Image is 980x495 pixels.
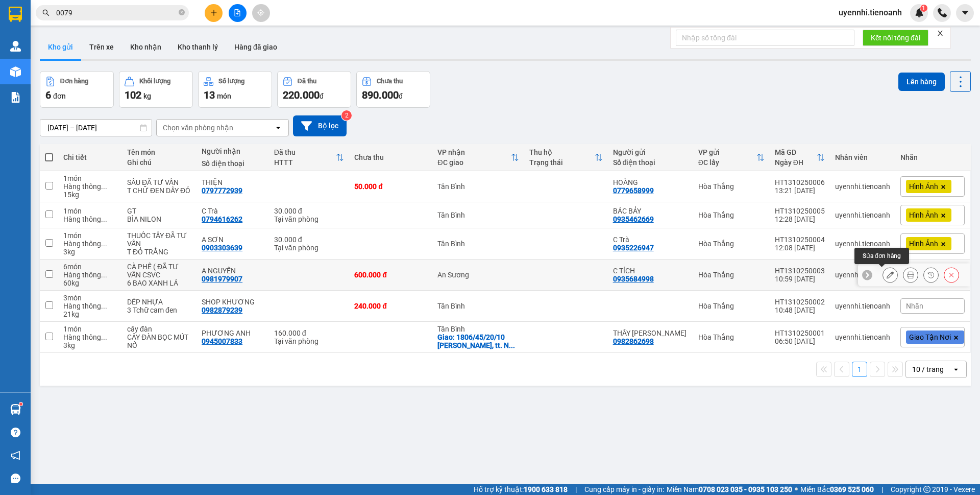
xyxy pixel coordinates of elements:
[202,159,264,168] div: Số điện thoại
[356,71,430,108] button: Chưa thu890.000đ
[63,333,117,341] div: Hàng thông thường
[204,89,215,101] span: 13
[909,239,938,248] span: Hình Ảnh
[63,240,117,248] div: Hàng thông thường
[613,215,654,223] div: 0935462669
[63,248,117,256] div: 3 kg
[835,211,890,219] div: uyennhi.tienoanh
[354,153,427,161] div: Chưa thu
[125,89,141,101] span: 102
[274,148,336,156] div: Đã thu
[613,158,688,167] div: Số điện thoại
[202,298,264,306] div: SHOP KHƯƠNG
[923,486,930,493] span: copyright
[529,148,594,156] div: Thu hộ
[101,302,107,310] span: ...
[613,244,654,252] div: 0935226947
[63,231,117,240] div: 1 món
[920,5,927,12] sup: 1
[613,329,688,337] div: THẦY NGỌC
[871,32,920,43] span: Kết nối tổng đài
[277,71,351,108] button: Đã thu220.000đ
[11,428,20,437] span: question-circle
[274,337,345,345] div: Tại văn phòng
[202,235,264,244] div: A SƠN
[274,207,345,215] div: 30.000 đ
[938,8,947,17] img: phone-icon
[937,30,944,37] span: close
[274,244,345,252] div: Tại văn phòng
[202,244,242,252] div: 0903303639
[956,4,974,22] button: caret-down
[437,333,519,349] div: Giao: 1806/45/20/10 Huỳnh Tấn Phát, tt. Nhà Bè, Nhà Bè, Hồ Chí Minh
[127,333,191,349] div: CÂY ĐÀN BỌC MÚT NỔ
[101,240,107,248] span: ...
[432,144,524,171] th: Toggle SortBy
[437,211,519,219] div: Tân Bình
[830,485,874,493] strong: 0369 525 060
[11,474,20,483] span: message
[613,178,688,186] div: HOÀNG
[613,148,688,156] div: Người gửi
[63,191,117,199] div: 15 kg
[42,9,50,16] span: search
[63,310,117,318] div: 21 kg
[362,89,399,101] span: 890.000
[775,178,825,186] div: HT1310250006
[40,17,141,23] strong: NHẬN HÀNG NHANH - GIAO TỐC HÀNH
[693,144,770,171] th: Toggle SortBy
[202,329,264,337] div: PHƯƠNG ANH
[835,302,890,310] div: uyennhi.tienoanh
[127,263,191,279] div: CÀ PHÊ ( ĐÃ TƯ VẤN CSVC
[293,115,347,136] button: Bộ lọc
[169,35,226,59] button: Kho thanh lý
[775,186,825,195] div: 13:21 [DATE]
[883,267,898,282] div: Sửa đơn hàng
[775,337,825,345] div: 06:50 [DATE]
[10,92,21,103] img: solution-icon
[234,9,241,16] span: file-add
[217,92,231,100] span: món
[127,248,191,256] div: T ĐỎ TRẮNG
[283,89,320,101] span: 220.000
[474,484,568,495] span: Hỗ trợ kỹ thuật:
[127,215,191,223] div: BÌA NILON
[127,298,191,306] div: DÉP NHỰA
[341,110,352,121] sup: 2
[10,41,21,52] img: warehouse-icon
[835,182,890,191] div: uyennhi.tienoanh
[179,8,185,18] span: close-circle
[613,235,688,244] div: C Trà
[613,337,654,345] div: 0982862698
[437,158,511,167] div: ĐC giao
[961,8,970,17] span: caret-down
[354,271,427,279] div: 600.000 đ
[770,144,830,171] th: Toggle SortBy
[775,244,825,252] div: 12:08 [DATE]
[81,35,122,59] button: Trên xe
[11,451,20,460] span: notification
[613,207,688,215] div: BÁC BẢY
[63,174,117,182] div: 1 món
[269,144,350,171] th: Toggle SortBy
[163,123,233,133] div: Chọn văn phòng nhận
[437,302,519,310] div: Tân Bình
[800,484,874,495] span: Miền Bắc
[354,182,427,191] div: 50.000 đ
[613,267,688,275] div: C TÍCH
[101,182,107,191] span: ...
[676,30,854,46] input: Nhập số tổng đài
[274,215,345,223] div: Tại văn phòng
[101,271,107,279] span: ...
[909,182,938,191] span: Hình Ảnh
[437,182,519,191] div: Tân Bình
[78,61,115,66] span: ĐT: 0935 882 082
[53,92,66,100] span: đơn
[698,182,765,191] div: Hòa Thắng
[63,271,117,279] div: Hàng thông thường
[437,240,519,248] div: Tân Bình
[524,485,568,493] strong: 1900 633 818
[179,9,185,15] span: close-circle
[698,271,765,279] div: Hòa Thắng
[437,271,519,279] div: An Sương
